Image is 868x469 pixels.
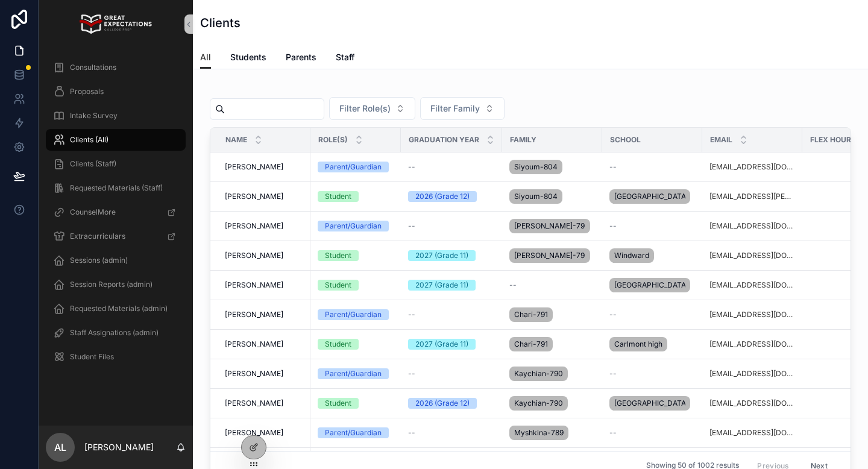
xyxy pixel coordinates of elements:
[609,335,695,354] a: Carlmont high
[70,135,108,145] span: Clients (All)
[609,428,617,438] span: --
[318,368,394,379] a: Parent/Guardian
[325,368,382,379] div: Parent/Guardian
[70,159,116,169] span: Clients (Staff)
[709,339,795,349] a: [EMAIL_ADDRESS][DOMAIN_NAME]
[318,427,394,438] a: Parent/Guardian
[318,221,394,231] a: Parent/Guardian
[514,398,563,408] span: Kaychian-790
[325,309,382,320] div: Parent/Guardian
[325,221,382,231] div: Parent/Guardian
[70,87,104,96] span: Proposals
[609,310,695,319] a: --
[509,423,595,442] a: Myshkina-789
[509,394,595,413] a: Kaychian-790
[46,225,186,247] a: Extracurriculars
[225,428,303,438] a: [PERSON_NAME]
[609,369,695,379] a: --
[46,129,186,151] a: Clients (All)
[84,441,154,453] p: [PERSON_NAME]
[709,398,795,408] a: [EMAIL_ADDRESS][DOMAIN_NAME]
[408,369,415,379] span: --
[225,162,303,172] a: [PERSON_NAME]
[609,187,695,206] a: [GEOGRAPHIC_DATA]
[318,135,348,145] span: Role(s)
[514,162,558,172] span: Siyoum-804
[70,304,168,313] span: Requested Materials (admin)
[514,428,564,438] span: Myshkina-789
[225,398,303,408] a: [PERSON_NAME]
[610,135,641,145] span: School
[614,192,685,201] span: [GEOGRAPHIC_DATA]
[325,280,351,291] div: Student
[408,162,415,172] span: --
[46,298,186,319] a: Requested Materials (admin)
[46,153,186,175] a: Clients (Staff)
[509,280,595,290] a: --
[614,251,649,260] span: Windward
[509,364,595,383] a: Kaychian-790
[318,339,394,350] a: Student
[329,97,415,120] button: Select Button
[509,246,595,265] a: [PERSON_NAME]-792
[336,46,354,71] a: Staff
[70,256,128,265] span: Sessions (admin)
[509,305,595,324] a: Chari-791
[325,339,351,350] div: Student
[225,369,283,379] span: [PERSON_NAME]
[46,105,186,127] a: Intake Survey
[230,46,266,71] a: Students
[514,221,585,231] span: [PERSON_NAME]-792
[225,280,283,290] span: [PERSON_NAME]
[286,51,316,63] span: Parents
[709,251,795,260] a: [EMAIL_ADDRESS][DOMAIN_NAME]
[225,162,283,172] span: [PERSON_NAME]
[709,428,795,438] a: [EMAIL_ADDRESS][DOMAIN_NAME]
[408,191,495,202] a: 2026 (Grade 12)
[225,280,303,290] a: [PERSON_NAME]
[509,280,517,290] span: --
[709,280,795,290] a: [EMAIL_ADDRESS][DOMAIN_NAME]
[46,346,186,368] a: Student Files
[46,201,186,223] a: CounselMore
[286,46,316,71] a: Parents
[509,187,595,206] a: Siyoum-804
[225,251,283,260] span: [PERSON_NAME]
[230,51,266,63] span: Students
[225,310,303,319] a: [PERSON_NAME]
[325,398,351,409] div: Student
[514,310,548,319] span: Chari-791
[514,251,585,260] span: [PERSON_NAME]-792
[336,51,354,63] span: Staff
[80,14,151,34] img: App logo
[408,250,495,261] a: 2027 (Grade 11)
[514,369,563,379] span: Kaychian-790
[415,250,468,261] div: 2027 (Grade 11)
[509,335,595,354] a: Chari-791
[609,428,695,438] a: --
[408,428,495,438] a: --
[46,81,186,102] a: Proposals
[709,162,795,172] a: [EMAIL_ADDRESS][DOMAIN_NAME]
[709,221,795,231] a: [EMAIL_ADDRESS][DOMAIN_NAME]
[609,221,695,231] a: --
[70,183,163,193] span: Requested Materials (Staff)
[514,339,548,349] span: Chari-791
[46,322,186,344] a: Staff Assignations (admin)
[614,280,685,290] span: [GEOGRAPHIC_DATA]
[609,369,617,379] span: --
[225,339,303,349] a: [PERSON_NAME]
[509,216,595,236] a: [PERSON_NAME]-792
[318,250,394,261] a: Student
[709,192,795,201] a: [EMAIL_ADDRESS][PERSON_NAME][DOMAIN_NAME]
[325,191,351,202] div: Student
[415,280,468,291] div: 2027 (Grade 11)
[510,135,536,145] span: Family
[318,280,394,291] a: Student
[430,102,480,115] span: Filter Family
[408,221,415,231] span: --
[54,440,66,455] span: AL
[339,102,391,115] span: Filter Role(s)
